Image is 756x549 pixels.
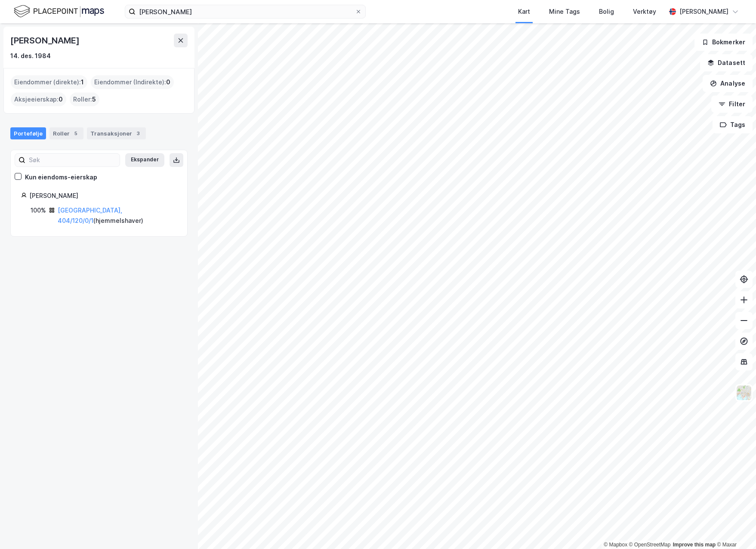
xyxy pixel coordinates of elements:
span: 1 [81,77,84,87]
a: [GEOGRAPHIC_DATA], 404/120/0/1 [58,207,122,224]
button: Filter [711,96,753,113]
div: Aksjeeierskap : [11,93,66,106]
img: logo.f888ab2527a4732fd821a326f86c7f29.svg [14,4,104,19]
div: Transaksjoner [87,127,146,139]
button: Ekspander [125,153,164,167]
span: 0 [59,94,63,105]
div: [PERSON_NAME] [679,6,728,17]
div: Roller : [70,93,99,106]
div: Eiendommer (Indirekte) : [91,75,174,89]
span: 5 [92,94,96,105]
div: Verktøy [633,6,656,17]
input: Søk [25,154,120,167]
div: [PERSON_NAME] [10,34,81,47]
div: Mine Tags [549,6,580,17]
div: Eiendommer (direkte) : [11,75,87,89]
img: Z [736,385,752,401]
div: Roller [49,127,83,139]
button: Tags [713,116,753,133]
div: 14. des. 1984 [10,51,51,61]
button: Datasett [700,54,753,71]
a: OpenStreetMap [629,542,671,548]
a: Mapbox [604,542,627,548]
div: ( hjemmelshaver ) [58,205,177,226]
div: Kart [518,6,530,17]
div: 100% [31,205,46,216]
iframe: Chat Widget [713,508,756,549]
div: 3 [134,129,142,138]
div: Portefølje [10,127,46,139]
div: 5 [71,129,80,138]
a: Improve this map [673,542,716,548]
button: Analyse [703,75,753,92]
input: Søk på adresse, matrikkel, gårdeiere, leietakere eller personer [136,5,355,18]
span: 0 [166,77,170,87]
div: Bolig [599,6,614,17]
button: Bokmerker [694,34,753,51]
div: Kun eiendoms-eierskap [25,172,97,182]
div: [PERSON_NAME] [29,191,177,201]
